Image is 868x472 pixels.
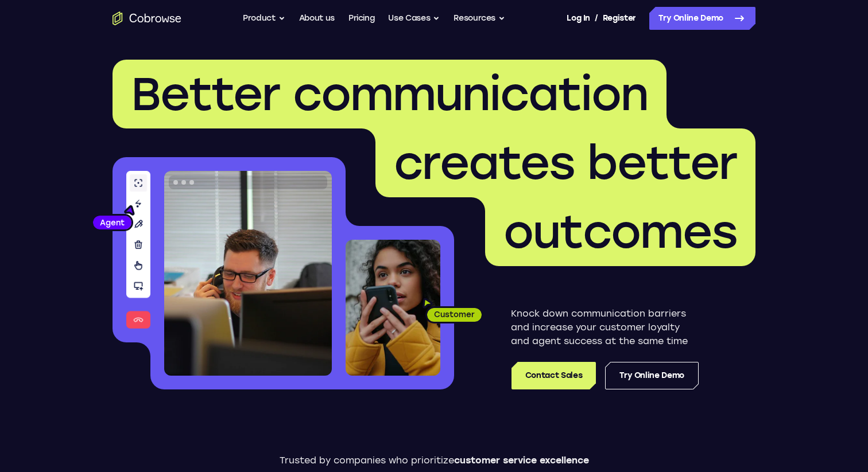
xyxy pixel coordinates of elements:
img: A customer support agent talking on the phone [164,171,332,376]
span: creates better [394,135,737,190]
button: Product [243,7,285,30]
span: customer service excellence [454,455,589,466]
a: Pricing [348,7,375,30]
a: Try Online Demo [605,362,699,389]
a: Contact Sales [511,362,596,389]
span: / [595,11,598,25]
span: Better communication [131,67,648,122]
a: About us [299,7,335,30]
button: Resources [454,7,505,30]
p: Knock down communication barriers and increase your customer loyalty and agent success at the sam... [511,307,699,348]
a: Log In [567,7,590,30]
a: Try Online Demo [649,7,755,30]
img: A customer holding their phone [346,240,440,376]
a: Go to the home page [113,11,181,25]
a: Register [603,7,636,30]
span: outcomes [503,204,737,259]
button: Use Cases [388,7,440,30]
